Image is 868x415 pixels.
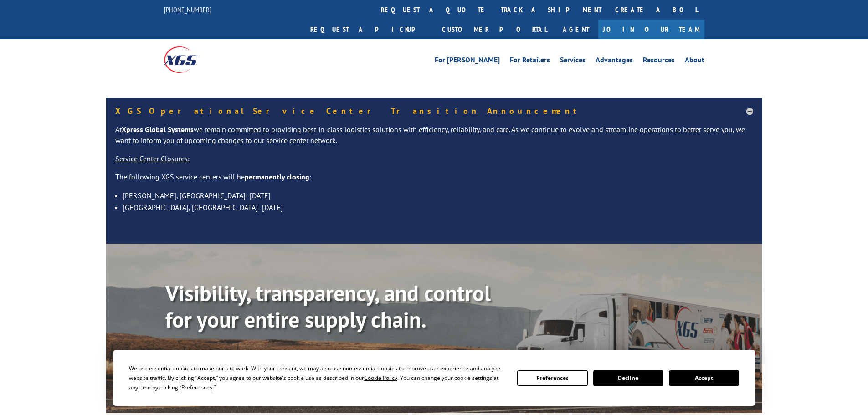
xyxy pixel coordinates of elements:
[554,20,598,39] a: Agent
[669,370,739,386] button: Accept
[435,20,554,39] a: Customer Portal
[115,124,753,154] p: At we remain committed to providing best-in-class logistics solutions with efficiency, reliabilit...
[115,107,753,115] h5: XGS Operational Service Center Transition Announcement
[115,154,190,163] u: Service Center Closures:
[560,56,586,67] a: Services
[122,125,194,134] strong: Xpress Global Systems
[643,56,675,67] a: Resources
[129,364,506,392] div: We use essential cookies to make our site work. With your consent, we may also use non-essential ...
[510,56,550,67] a: For Retailers
[165,279,491,333] b: Visibility, transparency, and control for your entire supply chain.
[113,350,755,406] div: Cookie Consent Prompt
[364,374,397,382] span: Cookie Policy
[245,172,309,181] strong: permanently closing
[123,201,753,213] li: [GEOGRAPHIC_DATA], [GEOGRAPHIC_DATA]- [DATE]
[115,172,753,190] p: The following XGS service centers will be :
[123,190,753,201] li: [PERSON_NAME], [GEOGRAPHIC_DATA]- [DATE]
[181,384,212,391] span: Preferences
[303,20,435,39] a: Request a pickup
[164,5,211,14] a: [PHONE_NUMBER]
[435,56,500,67] a: For [PERSON_NAME]
[685,56,704,67] a: About
[593,370,663,386] button: Decline
[517,370,587,386] button: Preferences
[598,20,704,39] a: Join Our Team
[596,56,633,67] a: Advantages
